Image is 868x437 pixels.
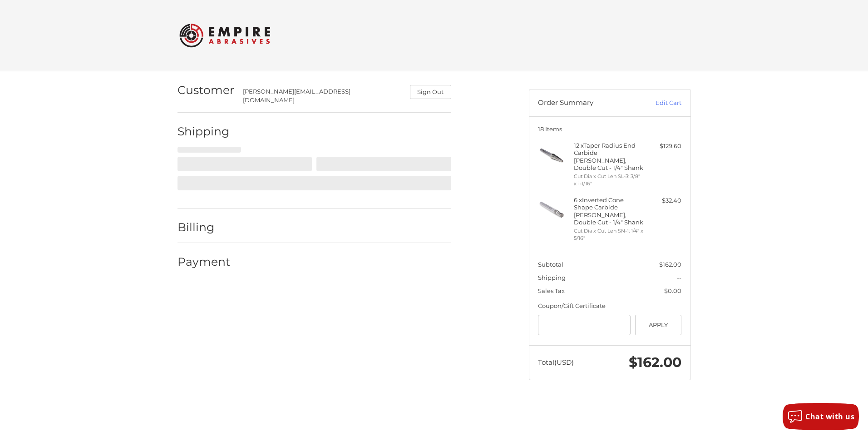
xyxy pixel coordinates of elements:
div: $129.60 [646,142,681,151]
span: Total (USD) [538,358,574,367]
input: Gift Certificate or Coupon Code [538,315,631,335]
button: Chat with us [783,403,859,430]
button: Sign Out [410,85,451,99]
li: Cut Dia x Cut Len SN-1: 1/4" x 5/16" [574,227,643,242]
div: $32.40 [646,196,681,205]
span: $0.00 [664,287,681,294]
img: Empire Abrasives [179,18,270,53]
span: $162.00 [659,261,681,268]
h2: Billing [178,220,231,234]
li: Cut Dia x Cut Len SL-3: 3/8" x 1-1/16" [574,173,643,188]
span: Chat with us [805,412,854,422]
button: Apply [635,315,682,335]
h4: 6 x Inverted Cone Shape Carbide [PERSON_NAME], Double Cut - 1/4" Shank [574,196,643,226]
span: Subtotal [538,261,563,268]
a: Edit Cart [636,99,681,108]
h3: Order Summary [538,99,636,108]
h2: Shipping [178,124,231,139]
h4: 12 x Taper Radius End Carbide [PERSON_NAME], Double Cut - 1/4" Shank [574,142,643,171]
h2: Payment [178,255,231,269]
div: Coupon/Gift Certificate [538,302,681,311]
span: Shipping [538,274,566,281]
span: $162.00 [629,354,681,371]
h2: Customer [178,83,234,97]
span: -- [677,274,681,281]
div: [PERSON_NAME][EMAIL_ADDRESS][DOMAIN_NAME] [243,87,401,105]
h3: 18 Items [538,125,681,133]
span: Sales Tax [538,287,565,294]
